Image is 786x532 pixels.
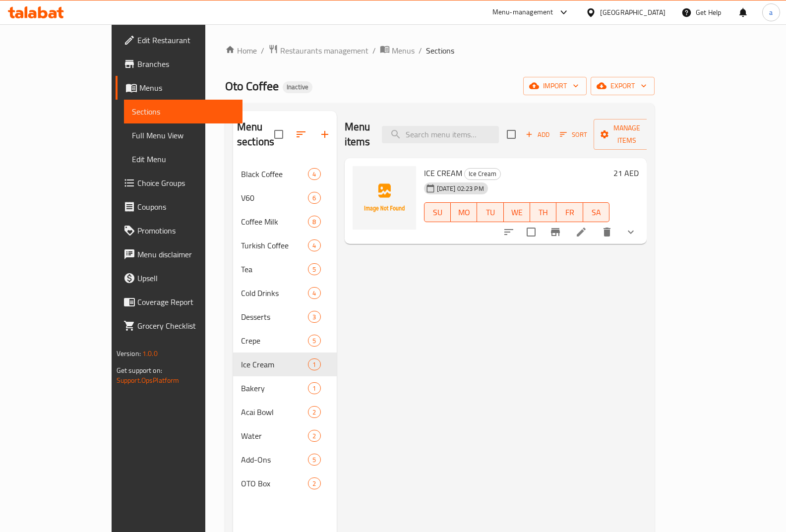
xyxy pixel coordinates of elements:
a: Edit menu item [575,226,587,238]
span: V60 [241,192,308,204]
div: Black Coffee4 [233,162,337,186]
span: Edit Menu [132,153,235,165]
button: show more [619,220,643,244]
span: FR [560,205,579,220]
span: Promotions [137,225,235,236]
span: Black Coffee [241,168,308,180]
div: items [308,239,320,251]
span: Turkish Coffee [241,239,308,251]
div: Menu-management [492,6,553,18]
a: Choice Groups [116,171,243,195]
div: Inactive [283,81,312,93]
div: OTO Box2 [233,472,337,495]
div: Bakery1 [233,376,337,400]
a: Menu disclaimer [116,242,243,266]
span: Water [241,430,308,442]
span: Menus [139,82,235,94]
button: TH [530,202,556,222]
span: TH [534,205,552,220]
span: Inactive [283,83,312,91]
button: WE [504,202,530,222]
span: Add item [522,127,553,142]
li: / [372,45,376,57]
div: items [308,216,320,228]
span: 5 [308,265,320,274]
button: Add section [313,122,337,146]
span: Coffee Milk [241,216,308,228]
span: Oto Coffee [225,75,279,97]
span: Manage items [602,122,652,147]
a: Grocery Checklist [116,314,243,338]
div: Crepe [241,335,308,347]
button: SU [424,202,451,222]
span: SU [428,205,447,220]
span: Coupons [137,201,235,213]
span: Desserts [241,311,308,323]
span: 2 [308,431,320,441]
div: Cold Drinks [241,287,308,299]
span: Acai Bowl [241,406,308,418]
a: Coupons [116,195,243,219]
a: Branches [116,52,243,76]
button: Branch-specific-item [544,220,567,244]
nav: Menu sections [233,158,337,499]
span: Choice Groups [137,177,235,189]
div: items [308,454,320,466]
div: Add-Ons5 [233,448,337,472]
button: Sort [557,127,590,142]
div: Turkish Coffee4 [233,234,337,257]
span: Select all sections [268,124,289,145]
a: Menus [116,76,243,100]
div: Crepe5 [233,329,337,353]
span: 2 [308,408,320,417]
li: / [419,45,422,57]
span: OTO Box [241,477,308,489]
div: Ice Cream [464,168,501,180]
div: Coffee Milk8 [233,210,337,234]
span: Tea [241,263,308,275]
button: export [591,77,655,95]
a: Menus [380,44,415,57]
button: TU [477,202,503,222]
input: search [382,126,499,143]
span: TU [481,205,499,220]
div: Desserts3 [233,305,337,329]
span: 2 [308,479,320,488]
div: V606 [233,186,337,210]
button: Manage items [594,119,660,150]
h6: 21 AED [613,166,639,180]
span: Menus [392,45,415,57]
a: Edit Menu [124,147,243,171]
span: Version: [117,347,141,360]
span: Ice Cream [241,358,308,370]
div: items [308,477,320,489]
span: 4 [308,289,320,298]
span: Grocery Checklist [137,320,235,332]
span: Bakery [241,382,308,394]
a: Sections [124,100,243,123]
div: items [308,287,320,299]
span: Edit Restaurant [137,34,235,46]
h2: Menu items [345,119,370,149]
span: Select to update [521,222,542,242]
span: Branches [137,58,235,70]
span: Add-Ons [241,454,308,466]
span: WE [508,205,526,220]
a: Promotions [116,219,243,242]
div: [GEOGRAPHIC_DATA] [600,7,665,18]
span: Sort [560,129,587,140]
span: 1.0.0 [142,347,158,360]
span: 1 [308,360,320,369]
span: 4 [308,241,320,250]
span: 4 [308,170,320,179]
span: 3 [308,312,320,322]
div: Tea5 [233,257,337,281]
